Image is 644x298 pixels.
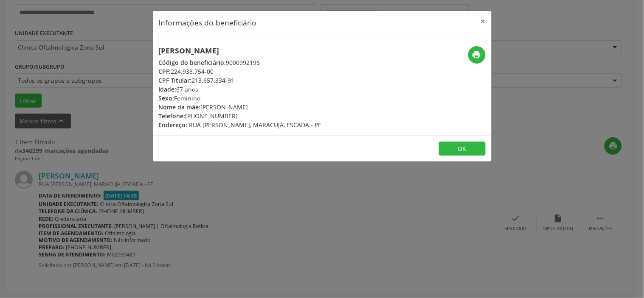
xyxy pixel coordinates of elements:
[189,121,322,129] span: RUA [PERSON_NAME], MARACUJA, ESCADA - PE
[439,142,486,156] button: OK
[159,103,322,111] div: [PERSON_NAME]
[159,76,192,84] span: CPF Titular:
[159,121,188,129] span: Endereço:
[472,50,481,59] i: print
[159,85,322,94] div: 67 anos
[159,46,322,55] h5: [PERSON_NAME]
[159,85,177,93] span: Idade:
[475,11,492,32] button: Close
[159,111,322,120] div: [PHONE_NUMBER]
[159,94,174,102] span: Sexo:
[159,58,322,67] div: 9000992196
[159,76,322,85] div: 213.657.334-91
[159,67,322,76] div: 224.938.754-00
[159,94,322,103] div: Feminino
[159,112,186,120] span: Telefone:
[468,46,486,64] button: print
[159,17,257,28] h5: Informações do beneficiário
[159,103,201,111] span: Nome da mãe:
[159,58,226,67] span: Código do beneficiário:
[159,67,171,75] span: CPF:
